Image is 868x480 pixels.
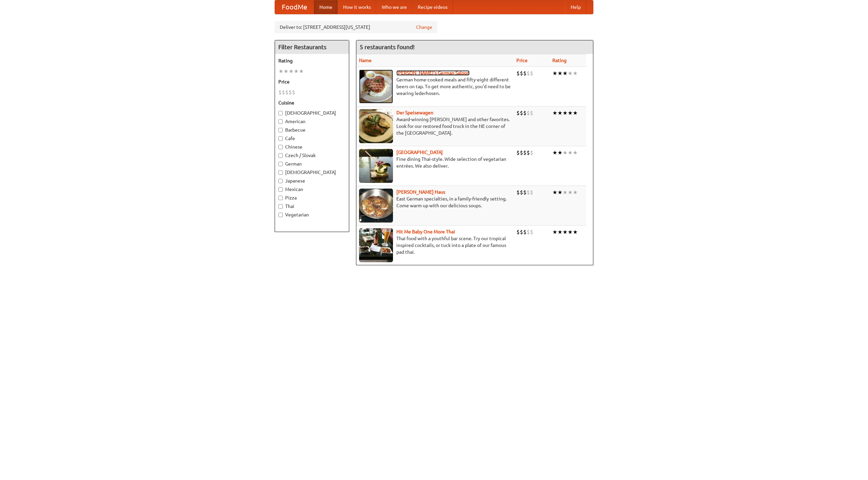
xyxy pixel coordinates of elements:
li: $ [530,228,533,236]
input: American [278,119,283,124]
li: ★ [568,189,573,196]
li: ★ [557,149,563,156]
a: [GEOGRAPHIC_DATA] [396,150,443,155]
li: ★ [299,68,304,75]
a: [PERSON_NAME] Haus [396,189,445,195]
li: ★ [573,109,578,117]
li: ★ [557,228,563,236]
label: American [278,118,346,125]
li: ★ [563,189,568,196]
li: $ [516,109,520,117]
li: $ [520,149,523,156]
li: $ [292,89,295,96]
a: Price [516,58,528,63]
label: Chinese [278,143,346,150]
label: Pizza [278,194,346,201]
li: ★ [573,70,578,77]
a: Who we are [376,0,412,14]
label: Japanese [278,177,346,184]
li: $ [530,70,533,77]
li: $ [516,189,520,196]
li: $ [527,70,530,77]
li: $ [530,189,533,196]
input: Mexican [278,187,283,192]
a: Change [416,24,432,31]
h5: Cuisine [278,99,346,106]
li: ★ [563,149,568,156]
img: esthers.jpg [359,70,393,103]
li: ★ [552,228,557,236]
li: ★ [552,149,557,156]
p: Thai food with a youthful bar scene. Try our tropical inspired cocktails, or tuck into a plate of... [359,235,511,255]
li: ★ [563,70,568,77]
li: $ [527,149,530,156]
li: $ [516,149,520,156]
input: Vegetarian [278,213,283,217]
h4: Filter Restaurants [275,40,349,54]
a: Hit Me Baby One More Thai [396,229,455,234]
img: satay.jpg [359,149,393,183]
a: Home [314,0,338,14]
input: Pizza [278,196,283,200]
a: Rating [552,58,567,63]
input: Japanese [278,179,283,183]
input: Czech / Slovak [278,153,283,158]
img: kohlhaus.jpg [359,189,393,223]
li: $ [516,228,520,236]
li: $ [520,189,523,196]
li: $ [520,228,523,236]
li: ★ [568,228,573,236]
p: East German specialties, in a family-friendly setting. Come warm up with our delicious soups. [359,195,511,209]
a: Recipe videos [412,0,453,14]
div: Deliver to: [STREET_ADDRESS][US_STATE] [275,21,437,33]
li: ★ [557,109,563,117]
label: Cafe [278,135,346,142]
li: $ [527,109,530,117]
input: Barbecue [278,128,283,132]
p: Award-winning [PERSON_NAME] and other favorites. Look for our restored food truck in the NE corne... [359,116,511,136]
li: ★ [573,189,578,196]
li: $ [520,109,523,117]
li: $ [523,189,527,196]
li: ★ [552,189,557,196]
li: ★ [563,228,568,236]
li: $ [523,109,527,117]
li: $ [516,70,520,77]
label: Mexican [278,186,346,193]
input: Chinese [278,145,283,149]
label: Thai [278,203,346,210]
li: ★ [283,68,289,75]
input: Thai [278,204,283,209]
li: ★ [557,70,563,77]
li: $ [530,109,533,117]
li: $ [523,70,527,77]
li: $ [527,228,530,236]
li: ★ [557,189,563,196]
li: $ [520,70,523,77]
ng-pluralize: 5 restaurants found! [360,44,415,50]
a: [PERSON_NAME]'s German Saloon [396,70,470,76]
li: ★ [568,109,573,117]
img: babythai.jpg [359,228,393,262]
a: FoodMe [275,0,314,14]
li: $ [282,89,285,96]
p: Fine dining Thai-style. Wide selection of vegetarian entrées. We also deliver. [359,156,511,169]
li: ★ [573,149,578,156]
a: Der Speisewagen [396,110,433,115]
label: German [278,160,346,167]
a: Name [359,58,372,63]
li: ★ [552,70,557,77]
li: $ [530,149,533,156]
li: $ [523,149,527,156]
label: [DEMOGRAPHIC_DATA] [278,110,346,116]
li: ★ [573,228,578,236]
h5: Price [278,78,346,85]
input: [DEMOGRAPHIC_DATA] [278,111,283,115]
input: [DEMOGRAPHIC_DATA] [278,170,283,175]
a: How it works [338,0,376,14]
label: Czech / Slovak [278,152,346,159]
